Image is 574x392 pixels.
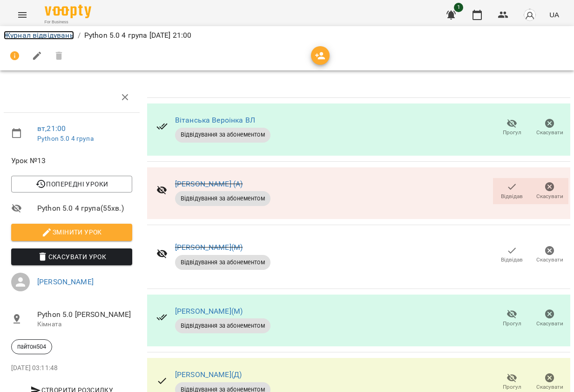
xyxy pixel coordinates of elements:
[11,176,132,193] button: Попередні уроки
[4,31,74,40] a: Журнал відвідувань
[546,6,563,23] button: UA
[11,224,132,241] button: Змінити урок
[19,251,125,262] span: Скасувати Урок
[175,194,270,203] span: Відвідування за абонементом
[175,116,255,124] a: Вітанська Вероінка ВЛ
[37,320,132,329] p: Кімната
[531,178,568,204] button: Скасувати
[11,364,132,373] p: [DATE] 03:11:48
[531,242,568,268] button: Скасувати
[175,370,242,379] a: [PERSON_NAME](Д)
[4,30,570,41] nav: breadcrumb
[175,258,270,267] span: Відвідування за абонементом
[536,320,563,328] span: Скасувати
[536,193,563,200] span: Скасувати
[175,243,243,252] a: [PERSON_NAME](М)
[37,135,94,142] a: Python 5.0 4 група
[531,306,568,332] button: Скасувати
[175,307,243,316] a: [PERSON_NAME](М)
[19,179,125,190] span: Попередні уроки
[37,277,94,286] a: [PERSON_NAME]
[503,320,521,328] span: Прогул
[493,306,531,332] button: Прогул
[11,248,132,265] button: Скасувати Урок
[549,10,559,20] span: UA
[11,339,52,354] div: пайтон504
[45,5,91,18] img: Voopty Logo
[37,309,132,320] span: Python 5.0 [PERSON_NAME]
[536,383,563,391] span: Скасувати
[523,8,536,21] img: avatar_s.png
[37,203,132,214] span: Python 5.0 4 група ( 55 хв. )
[501,256,523,264] span: Відвідав
[11,4,34,26] button: Menu
[37,124,66,133] a: вт , 21:00
[12,343,52,351] span: пайтон504
[45,19,91,25] span: For Business
[536,129,563,137] span: Скасувати
[175,131,270,139] span: Відвідування за абонементом
[531,115,568,141] button: Скасувати
[536,256,563,264] span: Скасувати
[493,115,531,141] button: Прогул
[493,242,531,268] button: Відвідав
[503,383,521,391] span: Прогул
[493,178,531,204] button: Відвідав
[11,155,132,166] span: Урок №13
[19,227,125,238] span: Змінити урок
[501,193,523,200] span: Відвідав
[503,129,521,137] span: Прогул
[175,322,270,330] span: Відвідування за абонементом
[175,179,243,188] a: [PERSON_NAME] (А)
[454,3,463,12] span: 1
[84,30,192,41] p: Python 5.0 4 група [DATE] 21:00
[78,30,81,41] li: /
